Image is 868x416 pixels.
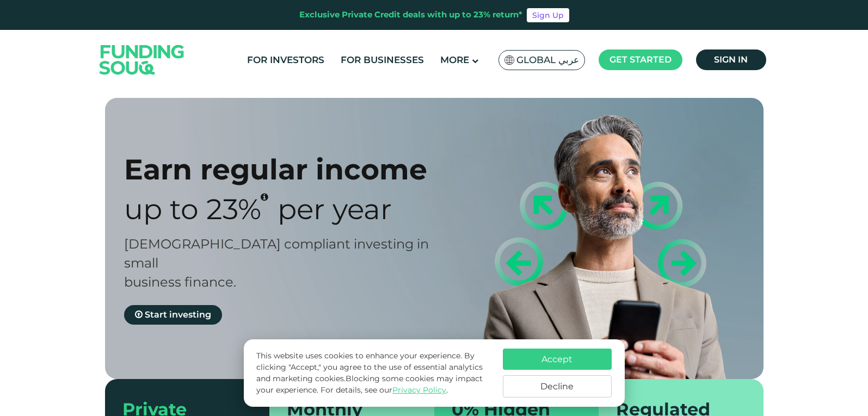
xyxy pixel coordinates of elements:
button: Accept [503,349,612,370]
button: Decline [503,375,612,398]
span: Blocking some cookies may impact your experience. [256,374,483,395]
span: Sign in [714,54,748,65]
a: For Investors [244,51,327,69]
a: Privacy Policy [392,385,446,395]
i: 23% IRR (expected) ~ 15% Net yield (expected) [261,193,268,201]
span: Up to 23% [124,192,261,226]
a: Sign in [696,49,766,70]
p: This website uses cookies to enhance your experience. By clicking "Accept," you agree to the use ... [256,350,491,396]
span: Start investing [145,309,211,320]
div: Earn regular income [124,152,453,187]
a: Sign Up [527,8,569,22]
span: Get started [610,54,672,65]
a: Start investing [124,305,222,325]
img: Logo [89,32,195,87]
span: Global عربي [516,54,579,66]
span: More [440,54,469,65]
div: Exclusive Private Credit deals with up to 23% return* [299,9,522,21]
img: SA Flag [504,55,514,65]
a: For Businesses [338,51,427,69]
span: For details, see our . [321,385,448,395]
span: [DEMOGRAPHIC_DATA] compliant investing in small business finance. [124,236,429,290]
span: Per Year [278,192,392,226]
